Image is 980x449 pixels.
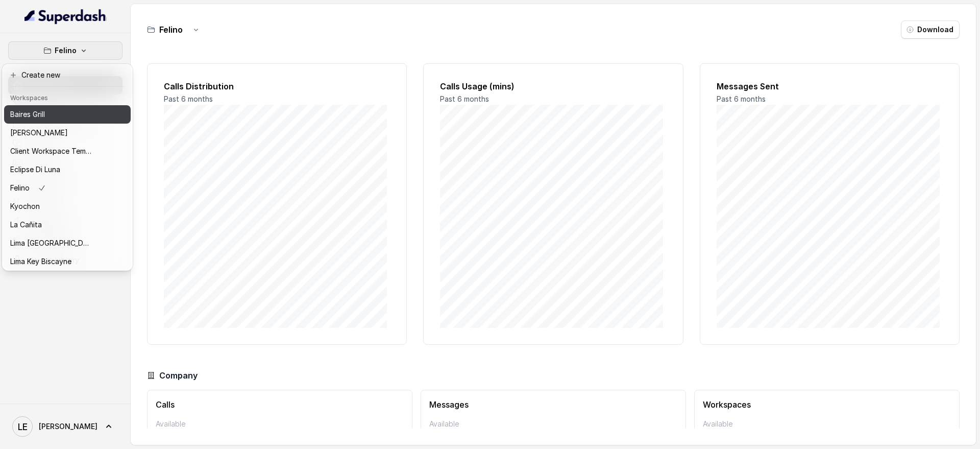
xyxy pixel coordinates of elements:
div: Felino [2,64,133,271]
p: La Cañita [10,219,42,231]
button: Create new [4,66,131,84]
button: Felino [8,41,122,60]
p: Client Workspace Template [10,145,92,157]
p: Felino [55,44,77,57]
p: Lima [GEOGRAPHIC_DATA] [10,237,92,249]
header: Workspaces [4,89,131,105]
p: Kyochon [10,200,40,212]
p: Baires Grill [10,108,45,121]
p: [PERSON_NAME] [10,127,68,139]
p: Lima Key Biscayne [10,255,71,268]
p: Eclipse Di Luna [10,163,60,176]
p: Felino [10,182,30,194]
